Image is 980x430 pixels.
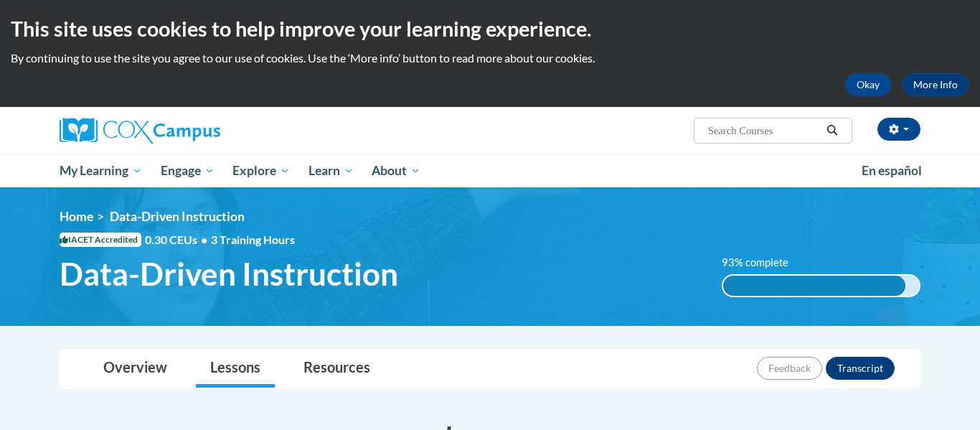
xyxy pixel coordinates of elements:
[707,122,821,139] input: Search Courses
[223,154,299,187] a: Explore
[50,154,151,187] a: My Learning
[902,73,969,96] a: More Info
[862,163,922,178] span: En español
[60,118,332,144] a: Cox Campus
[60,118,220,144] img: Cox Campus
[11,50,969,66] p: By continuing to use the site you agree to our use of cookies. Use the ‘More info’ button to read...
[161,162,215,179] span: Engage
[196,350,275,388] a: Lessons
[38,154,942,187] div: Main menu
[845,73,891,96] button: Okay
[151,154,224,187] a: Engage
[289,350,385,388] a: Resources
[826,357,895,380] button: Transcript
[201,233,207,246] span: •
[723,276,905,296] div: 93% complete
[757,357,822,380] button: Feedback
[821,122,843,139] button: Search
[60,209,93,224] a: Home
[299,154,363,187] a: Learn
[145,232,211,248] span: 0.30 CEUs
[211,233,295,246] span: 3 Training Hours
[11,14,969,43] h2: This site uses cookies to help improve your learning experience.
[877,118,920,141] button: Account Settings
[110,209,245,224] span: Data-Driven Instruction
[60,162,142,179] span: My Learning
[308,162,354,179] span: Learn
[363,154,430,187] a: About
[60,255,398,293] span: Data-Driven Instruction
[60,233,141,247] span: IACET Accredited
[372,162,420,179] span: About
[722,255,804,271] label: 93% complete
[89,350,182,388] a: Overview
[852,156,931,186] a: En español
[232,162,290,179] span: Explore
